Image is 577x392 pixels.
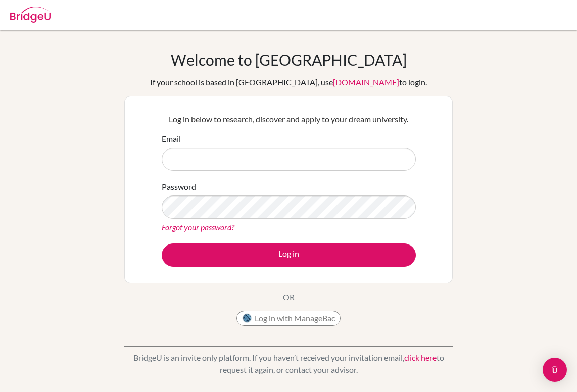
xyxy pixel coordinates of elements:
[162,222,234,232] a: Forgot your password?
[162,113,416,125] p: Log in below to research, discover and apply to your dream university.
[10,7,51,23] img: Bridge-U
[162,181,196,193] label: Password
[543,358,567,382] div: Open Intercom Messenger
[283,291,295,303] p: OR
[171,51,407,69] h1: Welcome to [GEOGRAPHIC_DATA]
[333,77,399,87] a: [DOMAIN_NAME]
[162,133,181,145] label: Email
[150,76,427,88] div: If your school is based in [GEOGRAPHIC_DATA], use to login.
[404,353,437,362] a: click here
[124,352,453,376] p: BridgeU is an invite only platform. If you haven’t received your invitation email, to request it ...
[162,243,416,267] button: Log in
[236,311,341,326] button: Log in with ManageBac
